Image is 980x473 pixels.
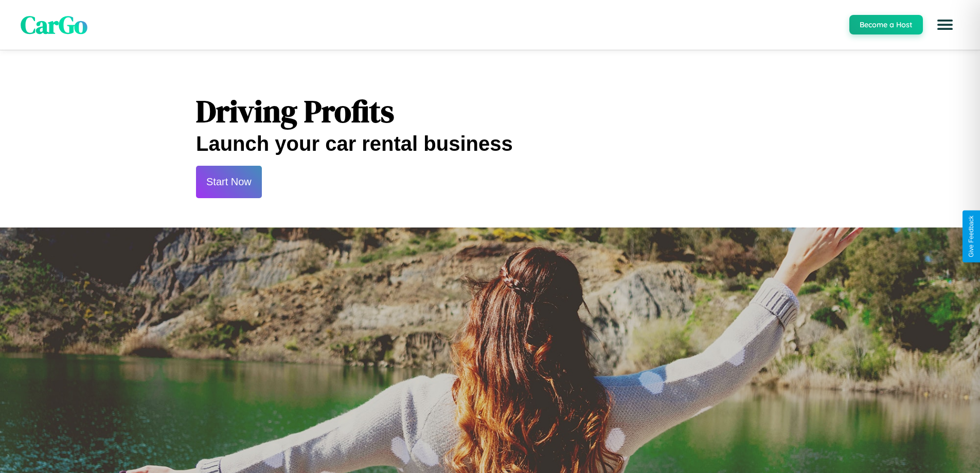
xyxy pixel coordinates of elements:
[968,216,975,257] div: Give Feedback
[931,10,959,39] button: Open menu
[21,8,87,42] span: CarGo
[196,132,784,155] h2: Launch your car rental business
[849,15,923,34] button: Become a Host
[196,90,784,132] h1: Driving Profits
[196,166,262,198] button: Start Now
